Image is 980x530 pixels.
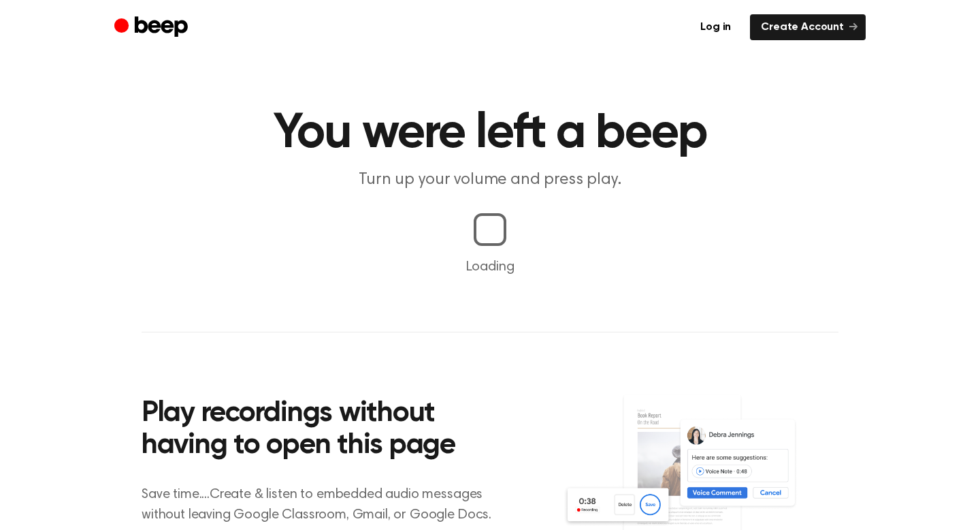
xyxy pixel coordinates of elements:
p: Loading [16,257,964,277]
a: Log in [689,14,742,40]
h1: You were left a beep [142,109,838,158]
h2: Play recordings without having to open this page [142,398,508,463]
p: Turn up your volume and press play. [229,169,751,191]
a: Beep [114,14,191,41]
p: Save time....Create & listen to embedded audio messages without leaving Google Classroom, Gmail, ... [142,484,508,525]
a: Create Account [750,14,866,40]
